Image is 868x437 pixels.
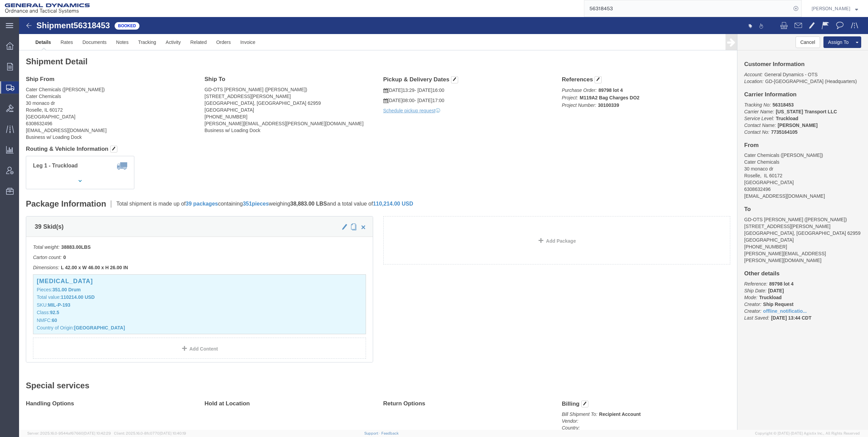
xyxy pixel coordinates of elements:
[19,17,868,430] iframe: FS Legacy Container
[160,431,186,435] span: [DATE] 10:40:19
[381,431,399,435] a: Feedback
[755,431,860,436] span: Copyright © [DATE]-[DATE] Agistix Inc., All Rights Reserved
[584,0,791,17] input: Search for shipment number, reference number
[811,4,858,13] button: [PERSON_NAME]
[5,3,90,14] img: logo
[364,431,381,435] a: Support
[114,431,186,435] span: Client: 2025.16.0-8fc0770
[27,431,111,435] span: Server: 2025.16.0-9544af67660
[83,431,111,435] span: [DATE] 10:42:29
[812,5,850,12] span: Timothy Kilraine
